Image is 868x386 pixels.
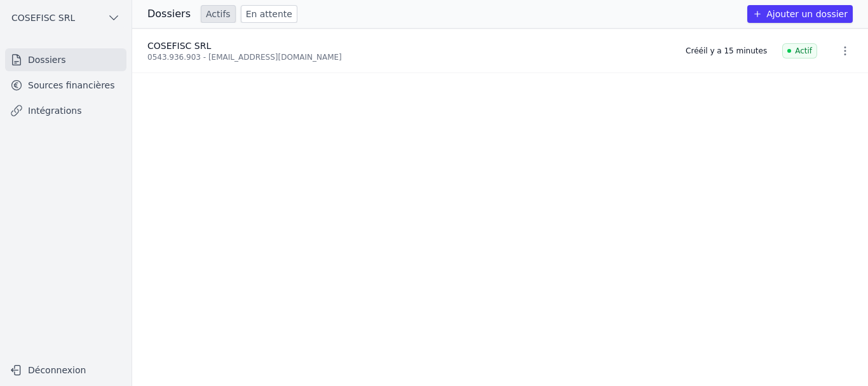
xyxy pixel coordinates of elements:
button: Ajouter un dossier [747,5,853,23]
a: Sources financières [5,74,126,97]
a: En attente [241,5,297,23]
span: Actif [782,43,817,59]
a: Intégrations [5,99,126,122]
button: COSEFISC SRL [5,8,126,28]
button: Déconnexion [5,360,126,380]
div: Créé il y a 15 minutes [686,46,767,56]
span: COSEFISC SRL [147,41,211,51]
span: COSEFISC SRL [11,11,75,24]
h3: Dossiers [147,6,191,22]
a: Dossiers [5,48,126,71]
div: 0543.936.903 - [EMAIL_ADDRESS][DOMAIN_NAME] [147,52,670,62]
a: Actifs [201,5,236,23]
